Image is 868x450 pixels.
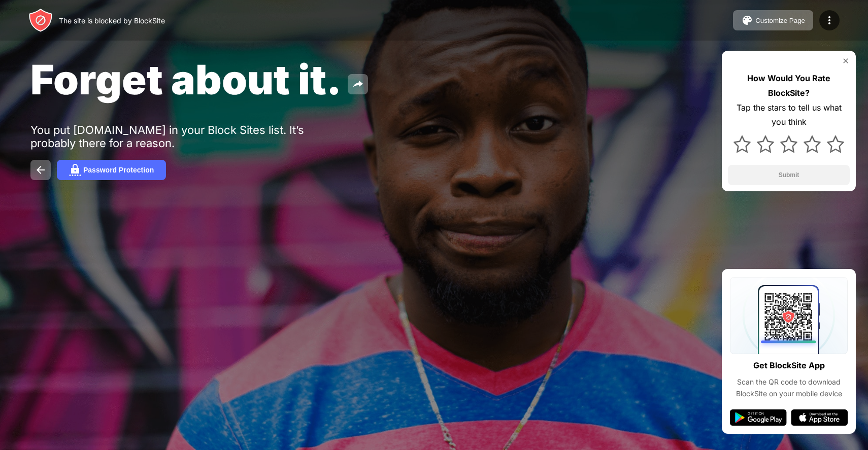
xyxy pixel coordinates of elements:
[827,135,844,153] img: star.svg
[59,16,165,25] div: The site is blocked by BlockSite
[733,135,751,153] img: star.svg
[733,10,813,30] button: Customize Page
[728,71,850,100] div: How Would You Rate BlockSite?
[730,376,848,399] div: Scan the QR code to download BlockSite on your mobile device
[69,164,81,176] img: password.svg
[757,135,774,153] img: star.svg
[753,358,825,373] div: Get BlockSite App
[35,164,47,176] img: back.svg
[730,409,787,426] img: google-play.svg
[823,14,836,26] img: menu-icon.svg
[30,55,342,104] span: Forget about it.
[30,123,344,150] div: You put [DOMAIN_NAME] in your Block Sites list. It’s probably there for a reason.
[791,409,848,426] img: app-store.svg
[842,57,850,65] img: rate-us-close.svg
[780,135,797,153] img: star.svg
[28,8,53,32] img: header-logo.svg
[741,14,753,26] img: pallet.svg
[728,165,850,185] button: Submit
[755,17,805,24] div: Customize Page
[730,277,848,354] img: qrcode.svg
[352,78,364,90] img: share.svg
[728,100,850,130] div: Tap the stars to tell us what you think
[57,160,166,180] button: Password Protection
[804,135,821,153] img: star.svg
[83,166,154,174] div: Password Protection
